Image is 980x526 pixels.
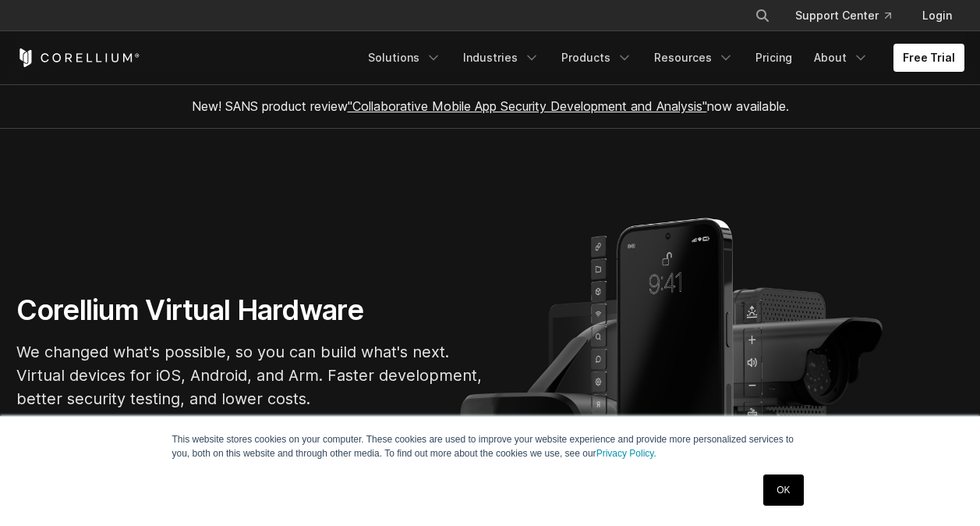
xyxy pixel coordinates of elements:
[16,48,140,67] a: Corellium Home
[454,44,549,72] a: Industries
[805,44,878,72] a: About
[359,44,451,72] a: Solutions
[552,44,642,72] a: Products
[359,44,964,72] div: Navigation Menu
[16,293,484,328] h1: Corellium Virtual Hardware
[783,2,904,30] a: Support Center
[348,98,707,114] a: "Collaborative Mobile App Security Development and Analysis"
[748,2,777,30] button: Search
[893,44,964,72] a: Free Trial
[910,2,964,30] a: Login
[192,98,789,114] span: New! SANS product review now available.
[746,44,801,72] a: Pricing
[16,340,484,410] p: We changed what's possible, so you can build what's next. Virtual devices for iOS, Android, and A...
[596,448,656,459] a: Privacy Policy.
[172,432,808,460] p: This website stores cookies on your computer. These cookies are used to improve your website expe...
[736,2,964,30] div: Navigation Menu
[645,44,743,72] a: Resources
[763,474,803,506] a: OK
